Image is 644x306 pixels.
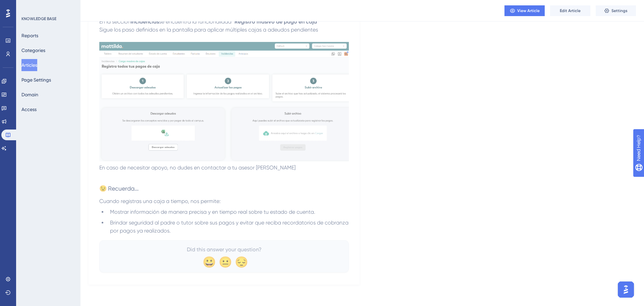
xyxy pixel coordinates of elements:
strong: Incidencias [131,18,159,25]
button: Edit Article [550,5,590,16]
span: Need Help? [16,2,42,10]
iframe: UserGuiding AI Assistant Launcher [616,279,636,300]
button: Articles [21,59,37,71]
span: " [317,18,319,25]
span: En caso de necesitar apoyo, no dudes en contactar a tu asesor [PERSON_NAME] [99,164,296,171]
span: Mostrar información de manera precisa y en tiempo real sobre tu estado de cuenta. [110,209,315,215]
div: KNOWLEDGE BASE [21,16,56,21]
button: Categories [21,44,45,56]
span: View Article [517,8,540,13]
span: Settings [611,8,628,13]
span: 😉 Recuerda... [99,185,139,192]
span: Sigue los paso definidos en la pantalla para aplicar múltiples cajas a adeudos pendientes [99,27,318,33]
button: Settings [596,5,636,16]
button: Reports [21,30,38,42]
button: Access [21,103,37,115]
span: Brindar seguridad al padre o tutor sobre sus pagos y evitar que reciba recordatorios de cobranza ... [110,219,350,234]
span: Edit Article [560,8,581,13]
button: Domain [21,89,38,101]
span: En la sección [99,18,131,25]
button: View Article [504,5,545,16]
strong: Registro masivo de pago en caja [234,18,317,25]
span: se encuentra la funcionalidad " [159,18,234,25]
span: Cuando registras una caja a tiempo, nos permite: [99,198,221,204]
span: Did this answer your question? [187,246,262,254]
button: Page Settings [21,74,51,86]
